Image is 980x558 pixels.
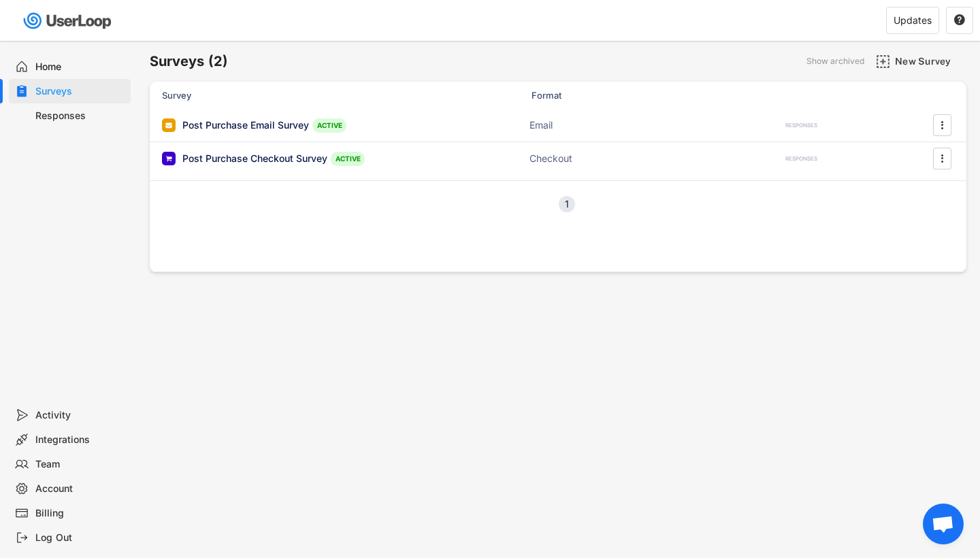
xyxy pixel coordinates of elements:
[35,433,125,446] div: Integrations
[20,7,116,35] img: userloop-logo-01.svg
[923,504,964,544] div: Open chat
[894,16,932,25] div: Updates
[876,54,890,69] img: AddMajor.svg
[785,155,817,163] div: RESPONSES
[150,52,228,71] h6: Surveys (2)
[35,85,125,98] div: Surveys
[162,89,434,101] div: Survey
[785,122,817,129] div: RESPONSES
[935,115,949,135] button: 
[35,507,125,520] div: Billing
[182,152,327,165] div: Post Purchase Checkout Survey
[331,152,365,166] div: ACTIVE
[35,482,125,495] div: Account
[806,57,864,65] div: Show archived
[935,148,949,169] button: 
[35,458,125,471] div: Team
[529,118,666,132] div: Email
[559,199,575,209] div: 1
[35,61,125,73] div: Home
[35,409,125,422] div: Activity
[941,151,944,165] text: 
[954,14,965,26] text: 
[35,531,125,544] div: Log Out
[941,118,944,132] text: 
[953,14,966,27] button: 
[529,152,666,165] div: Checkout
[35,110,125,122] div: Responses
[182,118,309,132] div: Post Purchase Email Survey
[895,55,963,67] div: New Survey
[312,118,346,133] div: ACTIVE
[532,89,668,101] div: Format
